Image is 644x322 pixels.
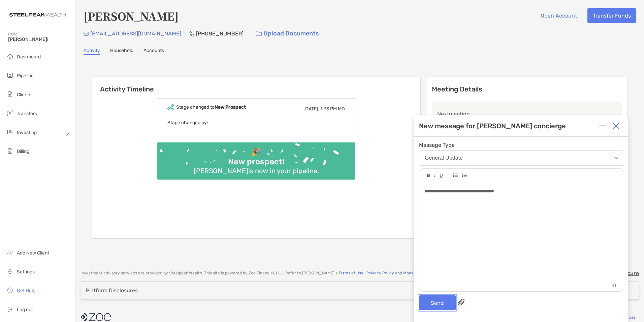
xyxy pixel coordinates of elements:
span: Log out [17,307,33,313]
img: Email Icon [84,32,89,36]
a: Activity [84,48,100,55]
button: Open Account [535,8,582,23]
span: Get Help [17,288,35,294]
img: button icon [256,31,262,36]
span: Pipeline [17,73,34,79]
img: clients icon [6,90,14,98]
span: Clients [17,92,31,98]
span: Dashboard [17,54,41,60]
a: Upload Documents [252,26,323,41]
img: logout icon [6,305,14,313]
span: 1:33 PM MD [320,106,345,112]
b: New Prospect [215,104,246,110]
div: 🎉 [249,147,264,157]
img: Phone Icon [189,31,195,36]
div: New message for [PERSON_NAME] concierge [419,122,566,130]
img: Editor control icon [453,173,458,177]
span: Investing [17,130,37,135]
span: Billing [17,149,29,154]
img: Event icon [167,104,174,110]
h6: Activity Timeline [92,77,420,93]
img: dashboard icon [6,52,14,60]
h4: [PERSON_NAME] [84,8,179,24]
img: Editor control icon [427,174,430,177]
span: Transfers [17,111,37,116]
div: Stage changed to [176,104,246,110]
p: Investment advisory services are provided by Steelpeak Wealth . This site is powered by Zoe Finan... [80,271,463,276]
img: Editor control icon [462,173,467,178]
img: Editor control icon [440,174,443,178]
img: add_new_client icon [6,248,14,257]
img: Expand or collapse [599,123,606,129]
p: Next meeting [437,110,617,118]
img: paperclip attachments [458,299,464,305]
img: Zoe Logo [8,3,67,27]
img: settings icon [6,267,14,275]
a: Terms of Use [339,271,363,275]
p: [PHONE_NUMBER] [196,29,244,38]
button: Transfer Funds [587,8,636,23]
img: pipeline icon [6,71,14,79]
button: Send [419,295,456,310]
div: General Update [425,155,463,161]
a: Household [110,48,133,55]
img: get-help icon [6,286,14,294]
img: billing icon [6,147,14,155]
span: [PERSON_NAME]! [8,36,71,42]
p: [EMAIL_ADDRESS][DOMAIN_NAME] [90,29,181,38]
img: transfers icon [6,109,14,117]
div: Platform Disclosures [86,287,138,294]
a: Privacy Policy [366,271,394,275]
img: Close [613,123,619,129]
img: Confetti [157,142,355,174]
p: 41 [604,280,624,291]
div: New prospect! [225,157,287,167]
button: General Update [419,150,624,166]
div: [PERSON_NAME] is now in your pipeline. [191,167,322,175]
img: Open dropdown arrow [614,157,618,159]
span: Message Type [419,142,624,148]
img: Editor control icon [434,174,436,177]
a: Model Marketplace Disclosures [403,271,462,275]
img: investing icon [6,128,14,136]
a: Accounts [143,48,164,55]
span: Settings [17,269,35,275]
p: Meeting Details [432,85,622,93]
span: Add New Client [17,250,49,256]
span: [DATE], [303,106,319,112]
p: Stage changed by: [167,118,345,127]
